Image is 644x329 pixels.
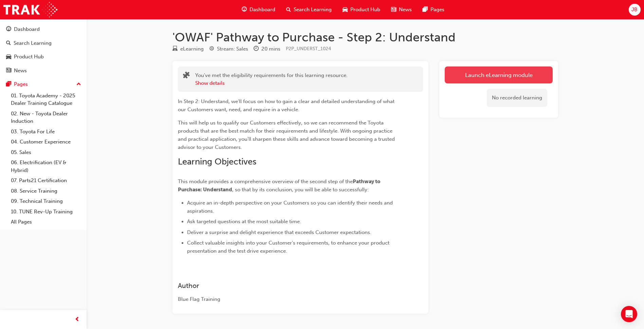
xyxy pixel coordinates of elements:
span: Acquire an in-depth perspective on your Customers so you can identify their needs and aspirations. [187,200,394,214]
span: Pathway to Purchase: Understand [178,178,382,193]
span: news-icon [391,5,396,14]
span: Search Learning [294,6,332,14]
div: Open Intercom Messenger [621,306,637,322]
a: 06. Electrification (EV & Hybrid) [8,157,84,175]
span: prev-icon [75,315,80,324]
div: Product Hub [14,53,44,61]
span: news-icon [6,68,11,74]
span: This will help us to qualify our Customers effectively, so we can recommend the Toyota products t... [178,120,396,150]
div: Blue Flag Training [178,295,399,303]
a: News [3,64,84,77]
a: search-iconSearch Learning [281,3,337,17]
span: Learning resource code [286,46,331,52]
a: Dashboard [3,23,84,36]
a: news-iconNews [386,3,417,17]
a: 03. Toyota For Life [8,127,84,137]
span: clock-icon [254,46,259,52]
span: Pages [430,6,444,14]
a: Launch eLearning module [445,66,553,83]
span: Dashboard [250,6,275,14]
a: 10. TUNE Rev-Up Training [8,207,84,217]
a: 01. Toyota Academy - 2025 Dealer Training Catalogue [8,91,84,109]
span: search-icon [6,40,11,46]
div: Type [172,45,204,53]
a: All Pages [8,217,84,227]
span: JB [631,6,638,14]
a: 05. Sales [8,147,84,158]
div: Search Learning [14,39,52,47]
button: DashboardSearch LearningProduct HubNews [3,22,84,78]
span: target-icon [209,46,214,52]
span: Ask targeted questions at the most suitable time. [187,218,301,225]
a: guage-iconDashboard [236,3,281,17]
span: News [399,6,412,14]
span: car-icon [6,54,11,60]
a: 07. Parts21 Certification [8,175,84,186]
span: Deliver a surprise and delight experience that exceeds Customer expectations. [187,229,371,235]
img: Trak [3,2,57,17]
span: search-icon [286,5,291,14]
div: Stream: Sales [217,45,248,53]
span: Collect valuable insights into your Customer's requirements, to enhance your product presentation... [187,240,391,254]
a: Search Learning [3,37,84,50]
div: Pages [14,80,28,88]
span: pages-icon [423,5,428,14]
span: guage-icon [242,5,247,14]
span: guage-icon [6,26,11,33]
div: You've met the eligibility requirements for this learning resource. [195,72,348,87]
a: 09. Technical Training [8,196,84,207]
a: 04. Customer Experience [8,137,84,147]
span: puzzle-icon [183,72,190,80]
a: Product Hub [3,51,84,63]
a: car-iconProduct Hub [337,3,386,17]
span: Product Hub [350,6,380,14]
div: eLearning [180,45,204,53]
a: 02. New - Toyota Dealer Induction [8,109,84,127]
h3: Author [178,282,399,290]
button: JB [629,4,641,16]
span: pages-icon [6,81,11,88]
h1: 'OWAF' Pathway to Purchase - Step 2: Understand [172,30,558,45]
div: Stream [209,45,248,53]
button: Pages [3,78,84,91]
div: Duration [254,45,280,53]
div: No recorded learning [487,89,547,107]
div: Dashboard [14,25,40,33]
span: Learning Objectives [178,156,256,167]
div: News [14,67,27,75]
button: Show details [195,79,225,87]
span: This module provides a comprehensive overview of the second step of the [178,178,353,185]
span: In Step 2: Understand, we'll focus on how to gain a clear and detailed understanding of what our ... [178,98,396,113]
span: learningResourceType_ELEARNING-icon [172,46,178,52]
a: pages-iconPages [417,3,450,17]
a: 08. Service Training [8,186,84,196]
span: up-icon [76,80,81,89]
span: , so that by its conclusion, you will be able to successfully: [232,187,369,193]
div: 20 mins [261,45,280,53]
span: car-icon [343,5,348,14]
